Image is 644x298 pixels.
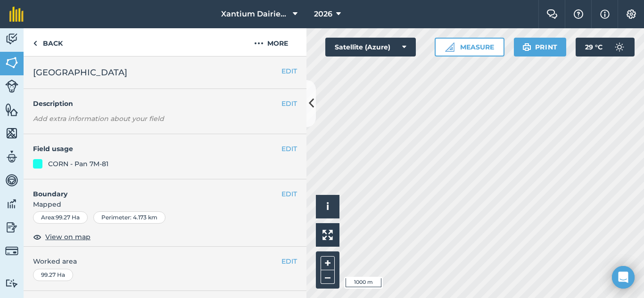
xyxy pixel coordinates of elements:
[24,179,281,199] h4: Boundary
[5,244,18,258] img: svg+xml;base64,PD94bWwgdmVyc2lvbj0iMS4wIiBlbmNvZGluZz0idXRmLTgiPz4KPCEtLSBHZW5lcmF0b3I6IEFkb2JlIE...
[626,9,637,19] img: A cog icon
[573,9,584,19] img: A question mark icon
[33,38,37,49] img: svg+xml;base64,PHN2ZyB4bWxucz0iaHR0cDovL3d3dy53My5vcmcvMjAwMC9zdmciIHdpZHRoPSI5IiBoZWlnaHQ9IjI0Ii...
[325,38,416,56] button: Satellite (Azure)
[33,98,297,109] h4: Description
[236,28,306,56] button: More
[314,8,332,20] span: 2026
[281,144,297,154] button: EDIT
[9,7,24,22] img: fieldmargin Logo
[24,28,72,56] a: Back
[45,232,91,242] span: View on map
[522,41,531,53] img: svg+xml;base64,PHN2ZyB4bWxucz0iaHR0cDovL3d3dy53My5vcmcvMjAwMC9zdmciIHdpZHRoPSIxOSIgaGVpZ2h0PSIyNC...
[5,103,18,117] img: svg+xml;base64,PHN2ZyB4bWxucz0iaHR0cDovL3d3dy53My5vcmcvMjAwMC9zdmciIHdpZHRoPSI1NiIgaGVpZ2h0PSI2MC...
[281,189,297,199] button: EDIT
[610,38,629,56] img: svg+xml;base64,PD94bWwgdmVyc2lvbj0iMS4wIiBlbmNvZGluZz0idXRmLTgiPz4KPCEtLSBHZW5lcmF0b3I6IEFkb2JlIE...
[33,144,281,154] h4: Field usage
[5,126,18,140] img: svg+xml;base64,PHN2ZyB4bWxucz0iaHR0cDovL3d3dy53My5vcmcvMjAwMC9zdmciIHdpZHRoPSI1NiIgaGVpZ2h0PSI2MC...
[321,270,335,284] button: –
[326,201,329,212] span: i
[281,98,297,109] button: EDIT
[435,38,504,56] button: Measure
[5,279,18,288] img: svg+xml;base64,PD94bWwgdmVyc2lvbj0iMS4wIiBlbmNvZGluZz0idXRmLTgiPz4KPCEtLSBHZW5lcmF0b3I6IEFkb2JlIE...
[321,256,335,270] button: +
[33,231,41,242] img: svg+xml;base64,PHN2ZyB4bWxucz0iaHR0cDovL3d3dy53My5vcmcvMjAwMC9zdmciIHdpZHRoPSIxOCIgaGVpZ2h0PSIyNC...
[33,269,73,281] div: 99.27 Ha
[546,9,558,19] img: Two speech bubbles overlapping with the left bubble in the forefront
[5,56,18,70] img: svg+xml;base64,PHN2ZyB4bWxucz0iaHR0cDovL3d3dy53My5vcmcvMjAwMC9zdmciIHdpZHRoPSI1NiIgaGVpZ2h0PSI2MC...
[5,220,18,234] img: svg+xml;base64,PD94bWwgdmVyc2lvbj0iMS4wIiBlbmNvZGluZz0idXRmLTgiPz4KPCEtLSBHZW5lcmF0b3I6IEFkb2JlIE...
[5,197,18,211] img: svg+xml;base64,PD94bWwgdmVyc2lvbj0iMS4wIiBlbmNvZGluZz0idXRmLTgiPz4KPCEtLSBHZW5lcmF0b3I6IEFkb2JlIE...
[600,8,610,20] img: svg+xml;base64,PHN2ZyB4bWxucz0iaHR0cDovL3d3dy53My5vcmcvMjAwMC9zdmciIHdpZHRoPSIxNyIgaGVpZ2h0PSIxNy...
[5,173,18,187] img: svg+xml;base64,PD94bWwgdmVyc2lvbj0iMS4wIiBlbmNvZGluZz0idXRmLTgiPz4KPCEtLSBHZW5lcmF0b3I6IEFkb2JlIE...
[33,256,297,266] span: Worked area
[576,38,635,56] button: 29 °C
[221,8,289,20] span: Xantium Dairies [GEOGRAPHIC_DATA]
[33,114,164,123] em: Add extra information about your field
[5,150,18,164] img: svg+xml;base64,PD94bWwgdmVyc2lvbj0iMS4wIiBlbmNvZGluZz0idXRmLTgiPz4KPCEtLSBHZW5lcmF0b3I6IEFkb2JlIE...
[33,231,91,242] button: View on map
[445,42,454,52] img: Ruler icon
[93,211,165,224] div: Perimeter : 4.173 km
[33,66,127,79] span: [GEOGRAPHIC_DATA]
[24,199,306,209] span: Mapped
[514,38,567,56] button: Print
[33,211,88,224] div: Area : 99.27 Ha
[5,32,18,46] img: svg+xml;base64,PD94bWwgdmVyc2lvbj0iMS4wIiBlbmNvZGluZz0idXRmLTgiPz4KPCEtLSBHZW5lcmF0b3I6IEFkb2JlIE...
[281,256,297,266] button: EDIT
[254,38,264,49] img: svg+xml;base64,PHN2ZyB4bWxucz0iaHR0cDovL3d3dy53My5vcmcvMjAwMC9zdmciIHdpZHRoPSIyMCIgaGVpZ2h0PSIyNC...
[316,195,339,218] button: i
[5,80,18,93] img: svg+xml;base64,PD94bWwgdmVyc2lvbj0iMS4wIiBlbmNvZGluZz0idXRmLTgiPz4KPCEtLSBHZW5lcmF0b3I6IEFkb2JlIE...
[281,66,297,76] button: EDIT
[612,266,635,289] div: Open Intercom Messenger
[48,159,108,169] div: CORN - Pan 7M-81
[585,38,603,56] span: 29 ° C
[322,230,333,240] img: Four arrows, one pointing top left, one top right, one bottom right and the last bottom left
